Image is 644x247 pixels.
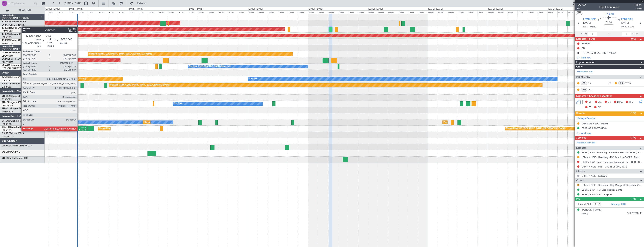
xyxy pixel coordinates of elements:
span: AC [598,100,602,104]
div: 20:00 [238,10,248,14]
span: LX-INB [2,58,9,60]
a: LX-GBHFalcon 7X [2,52,20,54]
span: FFC [629,100,633,104]
div: 16:00 [288,10,298,14]
a: WMSA/SZB [2,42,13,45]
div: Add new [581,132,642,135]
div: 00:00 [248,10,258,14]
div: [DATE] - [DATE] [129,8,143,11]
div: Prebrief [582,42,590,45]
div: 16:00 [108,10,118,14]
div: 00:00 [68,10,78,14]
div: 12:00 [518,10,527,14]
div: 16:00 [48,10,58,14]
div: 04:00 [78,10,88,14]
span: 01:20 [606,21,612,24]
a: EVRA/[PERSON_NAME] [2,23,25,26]
span: Flight Crew [576,75,590,79]
a: WMSA/SZB [2,110,13,113]
a: LFMN / NCE - Handling - DC Aviation-G-OPS LFMN [582,156,639,159]
span: Pax [576,197,580,201]
input: --:-- [588,32,597,36]
span: ELDT [628,25,634,29]
div: 20:00 [58,10,68,14]
div: 20:00 [478,10,488,14]
span: T7-EMI [605,12,614,16]
div: KRNO [62,126,74,129]
a: Manage PAX [611,202,626,206]
span: DFC, [617,100,623,104]
div: 00:00 [488,10,498,14]
div: [DATE] - [DATE] [548,8,563,11]
span: 9H-LPZ [2,101,9,104]
a: LFMN / NCE - Fuel - G-Ops LFMN / NCE [582,165,627,168]
a: LFMN / NCE - Catering [582,174,608,177]
span: F-HECD [2,83,10,85]
a: T7-PJ29Falcon 7X [2,39,21,42]
span: 9H-VSLK [2,108,11,110]
span: [DATE] [583,21,591,25]
span: Dispatch Checks and Weather [576,94,612,98]
span: Leg Information [576,60,595,64]
span: (1/1) [630,197,636,201]
a: EBBR / BRU - Fuel - ExecuJet (Abelag) Fuel EBBR / BRU [582,160,642,164]
div: Planned Maint [GEOGRAPHIC_DATA] ([GEOGRAPHIC_DATA]) [99,126,158,131]
div: [DATE] - [DATE] [308,8,323,11]
div: 08:00 [208,10,218,14]
div: 04:00 [198,10,208,14]
div: 04:00 [318,10,328,14]
a: WDB [625,82,634,85]
label: Planned PAX [577,202,591,206]
span: Others [576,178,585,183]
a: EDLW/DTM [2,55,13,57]
span: 529772 [577,3,586,7]
div: 12:00 [98,10,108,14]
div: 04:00 [557,10,567,14]
span: 9H-YAA [2,95,10,97]
span: 17CR11923 (PP) [627,212,642,215]
a: LFMD/CEQ [2,104,13,107]
div: 08:00 [567,10,577,14]
div: LPCS [74,126,86,129]
div: 08:00 [148,10,158,14]
a: Manage Permits [577,117,595,120]
span: [DATE] [582,212,588,215]
a: LFPB/LBG [2,36,12,39]
a: CS-RRCFalcon 900LX [2,132,24,135]
div: 20:00 [358,10,368,14]
a: OLC [588,88,596,91]
div: [DATE] - [DATE] [45,8,60,11]
div: 08:00 [268,10,278,14]
div: 00:00 [128,10,138,14]
span: FP [588,106,591,109]
span: Refresh [134,2,150,5]
a: LX-INBFalcon 900EX EASy II [2,58,32,60]
span: (0/2) [630,37,636,41]
span: CS-JHH [2,126,10,128]
div: 12:00 [158,10,168,14]
div: 16:00 [168,10,178,14]
span: 9H-CWM [2,157,11,159]
div: 08:00 [388,10,398,14]
a: LFPB/LBG [2,129,12,132]
span: Owner [634,7,642,10]
div: [DATE] - [DATE] [189,8,203,11]
div: Planned Maint [GEOGRAPHIC_DATA] ([GEOGRAPHIC_DATA]) [506,126,565,131]
input: Trip Number [11,1,33,6]
div: 16:00 [468,10,478,14]
div: 12:00 [218,10,228,14]
div: 16:00 [348,10,358,14]
a: LFMN/NCE [2,30,13,33]
div: 07:37 Z [74,129,86,131]
span: D-CKNA [2,145,11,147]
a: LFPB/LBG [2,79,12,82]
span: OY-CBK [2,151,10,153]
div: 04:00 [378,10,388,14]
a: 9H-VSLKFalcon 7X [2,108,21,110]
a: F-GPNJFalcon 900EX [2,77,24,79]
span: 1/3 [577,7,586,10]
span: CS-RRC [2,132,10,135]
div: Add new [581,56,642,59]
a: LX-AOACitation Mustang [2,64,29,66]
span: MF [588,100,592,104]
